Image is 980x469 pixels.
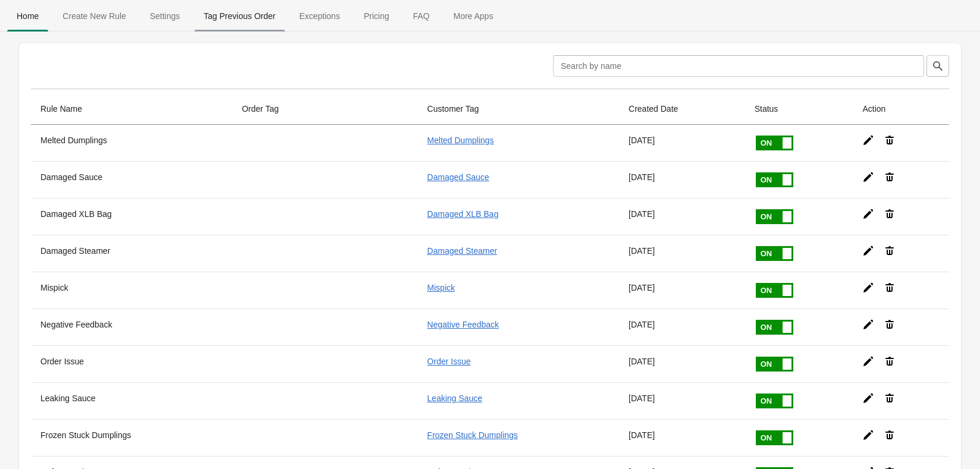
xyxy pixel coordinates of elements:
th: Damaged Sauce [31,161,233,198]
th: Customer Tag [417,93,619,125]
td: [DATE] [619,161,745,198]
th: Negative Feedback [31,309,233,345]
th: Damaged XLB Bag [31,198,233,235]
a: Mispick [427,283,455,292]
td: [DATE] [619,235,745,272]
th: Mispick [31,272,233,309]
span: Settings [140,5,190,27]
th: Created Date [619,93,745,125]
button: Home [5,1,51,32]
a: Order Issue [427,357,470,366]
a: Damaged XLB Bag [427,209,498,219]
a: Frozen Stuck Dumplings [427,430,518,440]
th: Frozen Stuck Dumplings [31,419,233,456]
td: [DATE] [619,382,745,419]
td: [DATE] [619,419,745,456]
td: [DATE] [619,198,745,235]
a: Melted Dumplings [427,136,494,145]
th: Damaged Steamer [31,235,233,272]
span: Create New Rule [53,5,136,27]
a: Damaged Sauce [427,172,489,182]
span: Exceptions [290,5,349,27]
span: Pricing [354,5,399,27]
span: Tag Previous Order [194,5,285,27]
td: [DATE] [619,125,745,161]
span: Home [7,5,48,27]
span: FAQ [403,5,439,27]
input: Search by name [553,55,924,77]
th: Status [745,93,853,125]
th: Order Issue [31,345,233,382]
th: Action [853,93,949,125]
th: Melted Dumplings [31,125,233,161]
a: Negative Feedback [427,320,499,329]
td: [DATE] [619,272,745,309]
a: Damaged Steamer [427,246,497,256]
button: Create_New_Rule [51,1,138,32]
span: More Apps [444,5,502,27]
th: Rule Name [31,93,233,125]
button: Settings [138,1,192,32]
a: Leaking Sauce [427,394,482,403]
th: Order Tag [233,93,418,125]
td: [DATE] [619,345,745,382]
th: Leaking Sauce [31,382,233,419]
td: [DATE] [619,309,745,345]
